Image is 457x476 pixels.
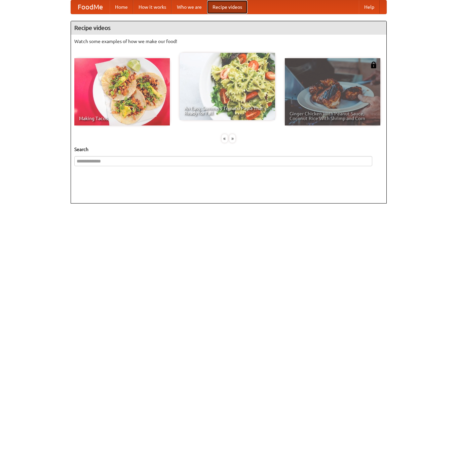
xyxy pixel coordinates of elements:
span: Making Tacos [79,116,165,121]
p: Watch some examples of how we make our food! [74,38,383,45]
a: Making Tacos [74,58,170,125]
h5: Search [74,146,383,153]
a: Help [359,0,380,14]
a: Who we are [172,0,207,14]
a: Home [110,0,133,14]
img: 483408.png [370,62,377,68]
div: « [222,134,228,143]
div: » [229,134,235,143]
a: How it works [133,0,172,14]
a: FoodMe [71,0,110,14]
span: An Easy, Summery Tomato Pasta That's Ready for Fall [184,106,270,115]
a: Recipe videos [207,0,247,14]
a: An Easy, Summery Tomato Pasta That's Ready for Fall [180,53,275,120]
h4: Recipe videos [71,21,386,35]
